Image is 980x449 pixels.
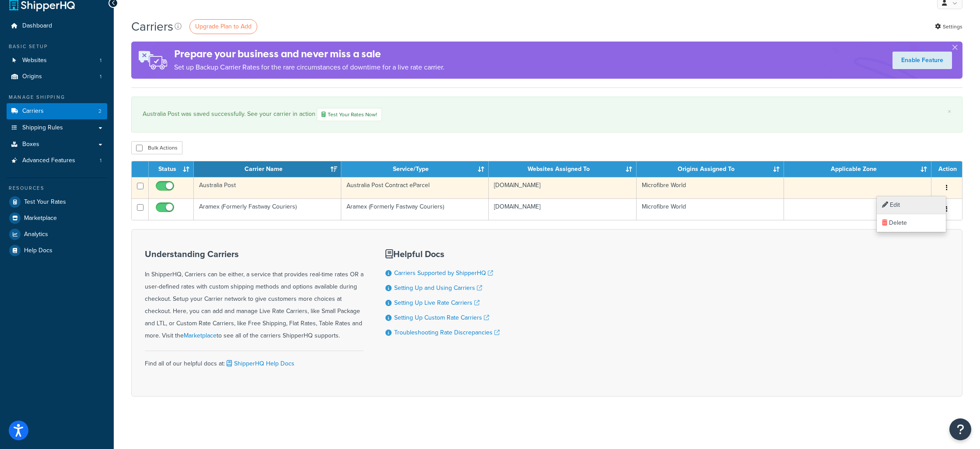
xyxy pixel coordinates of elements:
div: Manage Shipping [7,94,107,101]
th: Service/Type: activate to sort column ascending [341,161,489,177]
td: Aramex (Formerly Fastway Couriers) [341,198,489,220]
a: Websites 1 [7,52,107,69]
a: Shipping Rules [7,120,107,136]
button: Open Resource Center [949,418,971,440]
a: Settings [935,21,962,33]
a: Upgrade Plan to Add [189,19,257,34]
th: Applicable Zone: activate to sort column ascending [784,161,931,177]
th: Action [931,161,962,177]
th: Status: activate to sort column ascending [149,161,194,177]
li: Advanced Features [7,153,107,169]
span: Boxes [22,141,39,148]
li: Carriers [7,103,107,119]
span: Marketplace [24,215,57,222]
a: Advanced Features 1 [7,153,107,169]
div: Resources [7,184,107,192]
span: 1 [100,157,101,164]
span: Help Docs [24,247,52,254]
span: Test Your Rates [24,198,66,206]
span: Dashboard [22,22,52,30]
span: Analytics [24,231,48,238]
p: Set up Backup Carrier Rates for the rare circumstances of downtime for a live rate carrier. [174,61,444,73]
a: ShipperHQ Help Docs [225,359,294,368]
a: Troubleshooting Rate Discrepancies [394,328,500,337]
span: Carriers [22,108,44,115]
a: Delete [877,214,946,232]
span: 2 [98,108,101,115]
td: [DOMAIN_NAME] [489,198,637,220]
th: Carrier Name: activate to sort column ascending [194,161,341,177]
div: In ShipperHQ, Carriers can be either, a service that provides real-time rates OR a user-defined r... [145,249,364,342]
a: Marketplace [184,331,217,340]
a: Enable Feature [892,52,952,69]
div: Find all of our helpful docs at: [145,351,364,370]
span: Origins [22,73,42,80]
td: Microfibre World [637,198,784,220]
a: Test Your Rates Now! [317,108,382,121]
span: Shipping Rules [22,124,63,132]
span: Advanced Features [22,157,75,164]
a: Marketplace [7,210,107,226]
img: ad-rules-rateshop-fe6ec290ccb7230408bd80ed9643f0289d75e0ffd9eb532fc0e269fcd187b520.png [131,42,174,79]
h1: Carriers [131,18,173,35]
a: Setting Up Live Rate Carriers [394,298,479,307]
a: Help Docs [7,243,107,258]
td: Australia Post [194,177,341,198]
td: [DOMAIN_NAME] [489,177,637,198]
td: Australia Post Contract eParcel [341,177,489,198]
span: Upgrade Plan to Add [195,22,252,31]
li: Origins [7,69,107,85]
h4: Prepare your business and never miss a sale [174,47,444,61]
button: Bulk Actions [131,141,182,154]
td: Aramex (Formerly Fastway Couriers) [194,198,341,220]
div: Basic Setup [7,43,107,50]
div: Australia Post was saved successfully. See your carrier in action [143,108,951,121]
span: 1 [100,73,101,80]
a: Setting Up Custom Rate Carriers [394,313,489,322]
a: Setting Up and Using Carriers [394,283,482,292]
h3: Understanding Carriers [145,249,364,259]
a: Boxes [7,136,107,153]
a: Analytics [7,226,107,242]
a: Carriers 2 [7,103,107,119]
a: Edit [877,196,946,214]
a: Origins 1 [7,69,107,85]
th: Origins Assigned To: activate to sort column ascending [637,161,784,177]
a: × [948,108,951,115]
h3: Helpful Docs [385,249,500,259]
th: Websites Assigned To: activate to sort column ascending [489,161,637,177]
a: Test Your Rates [7,194,107,210]
li: Websites [7,52,107,69]
span: Websites [22,57,47,64]
span: 1 [100,57,101,64]
td: Microfibre World [637,177,784,198]
a: Carriers Supported by ShipperHQ [394,268,493,278]
a: Dashboard [7,18,107,34]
